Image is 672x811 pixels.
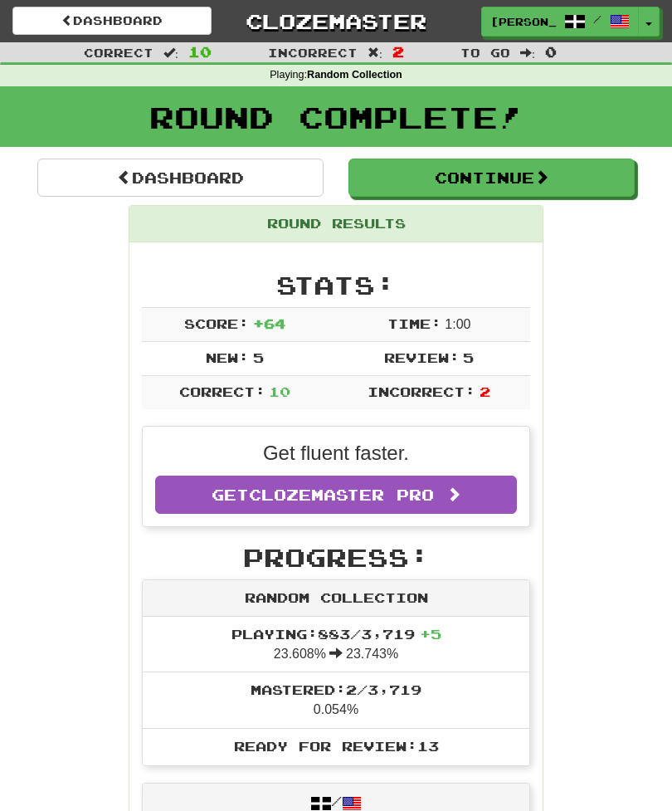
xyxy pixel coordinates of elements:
a: GetClozemaster Pro [155,476,517,514]
span: 10 [188,43,212,60]
span: To go [460,46,510,60]
span: Clozemaster Pro [249,486,434,504]
span: New: [206,349,249,365]
span: : [368,46,382,58]
li: 23.608% 23.743% [143,617,529,673]
strong: Random Collection [307,69,402,81]
span: Incorrect [268,46,358,60]
span: Playing: 883 / 3,719 [231,626,441,642]
span: / [593,13,601,25]
span: 1 : 0 0 [445,317,470,331]
h2: Stats: [142,271,530,299]
span: Review: [384,349,460,365]
li: 0.054% [143,672,529,729]
span: 10 [269,384,290,399]
span: Incorrect: [368,384,475,399]
div: Random Collection [143,580,529,617]
span: 5 [463,349,474,365]
p: Get fluent faster. [155,439,517,467]
span: 5 [253,349,264,365]
a: Clozemaster [236,7,436,36]
span: : [163,46,178,58]
h1: Round Complete! [6,100,666,134]
h2: Progress: [142,544,530,571]
span: 2 [392,43,404,60]
span: Score: [184,315,249,331]
span: Time: [387,315,441,331]
button: Continue [348,159,635,197]
span: [PERSON_NAME].[PERSON_NAME] [490,14,557,29]
span: Ready for Review: 13 [234,738,439,754]
span: 0 [545,43,557,60]
a: [PERSON_NAME].[PERSON_NAME] / [481,7,639,37]
span: + 64 [253,315,285,331]
span: + 5 [420,626,441,642]
a: Dashboard [37,159,324,197]
a: Dashboard [12,7,212,35]
span: Correct: [179,384,265,399]
span: Mastered: 2 / 3,719 [251,682,421,697]
div: Round Results [129,206,543,242]
span: : [520,46,535,58]
span: Correct [84,46,153,60]
span: 2 [480,384,490,399]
